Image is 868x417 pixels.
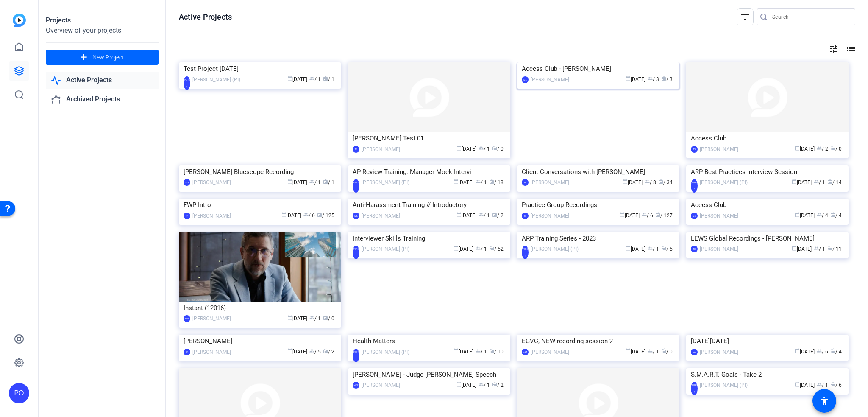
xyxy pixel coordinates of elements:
[691,146,698,153] div: TS
[184,349,190,355] div: BS
[192,178,231,187] div: [PERSON_NAME]
[184,62,337,75] div: Test Project [DATE]
[492,146,497,151] span: radio
[362,381,400,389] div: [PERSON_NAME]
[522,199,675,211] div: Practice Group Recordings
[845,44,855,54] mat-icon: list
[817,146,828,152] span: / 2
[531,178,569,187] div: [PERSON_NAME]
[691,213,698,219] div: MS
[323,349,334,355] span: / 2
[814,246,825,252] span: / 1
[620,212,625,217] span: calendar_today
[661,348,666,353] span: radio
[531,348,569,356] div: [PERSON_NAME]
[323,315,328,320] span: radio
[323,179,334,185] span: / 1
[309,315,314,320] span: group
[691,165,844,178] div: ARP Best Practices Interview Session
[626,349,645,355] span: [DATE]
[309,316,321,322] span: / 1
[827,246,832,251] span: radio
[795,382,800,387] span: calendar_today
[479,382,490,388] span: / 1
[792,179,812,185] span: [DATE]
[691,368,844,381] div: S.M.A.R.T. Goals - Take 2
[192,314,231,323] div: [PERSON_NAME]
[658,179,673,185] span: / 34
[522,349,529,355] div: KAA
[795,146,815,152] span: [DATE]
[184,335,337,347] div: [PERSON_NAME]
[830,212,835,217] span: radio
[287,316,307,322] span: [DATE]
[827,246,842,252] span: / 11
[184,213,190,219] div: YA
[92,53,124,62] span: New Project
[9,383,29,403] div: PO
[353,335,506,347] div: Health Matters
[476,349,487,355] span: / 1
[830,348,835,353] span: radio
[456,212,462,217] span: calendar_today
[362,245,409,253] div: [PERSON_NAME] (PI)
[456,146,476,152] span: [DATE]
[353,132,506,145] div: [PERSON_NAME] Test 01
[479,146,484,151] span: group
[691,132,844,145] div: Access Club
[691,246,698,252] div: TS
[46,72,159,89] a: Active Projects
[661,246,666,251] span: radio
[323,76,328,81] span: radio
[287,179,307,185] span: [DATE]
[353,213,359,219] div: MS
[817,213,828,218] span: / 4
[827,179,842,185] span: / 14
[309,179,321,185] span: / 1
[522,76,529,83] div: MS
[522,335,675,347] div: EGVC, NEW recording session 2
[691,199,844,211] div: Access Club
[772,12,849,22] input: Search
[795,382,815,388] span: [DATE]
[479,212,484,217] span: group
[453,179,459,184] span: calendar_today
[309,349,321,355] span: / 5
[362,178,409,187] div: [PERSON_NAME] (PI)
[456,213,476,218] span: [DATE]
[453,246,459,251] span: calendar_today
[317,212,322,217] span: radio
[46,91,159,108] a: Archived Projects
[814,246,819,251] span: group
[792,179,797,184] span: calendar_today
[795,348,800,353] span: calendar_today
[661,349,673,355] span: / 0
[323,179,328,184] span: radio
[303,212,309,217] span: group
[792,246,812,252] span: [DATE]
[531,212,569,220] div: [PERSON_NAME]
[456,146,462,151] span: calendar_today
[46,50,159,65] button: New Project
[648,76,653,81] span: group
[626,76,631,81] span: calendar_today
[309,179,314,184] span: group
[645,179,650,184] span: group
[287,348,292,353] span: calendar_today
[489,348,494,353] span: radio
[492,382,504,388] span: / 2
[830,349,842,355] span: / 4
[648,349,659,355] span: / 1
[362,212,400,220] div: [PERSON_NAME]
[46,25,159,36] div: Overview of your projects
[795,212,800,217] span: calendar_today
[287,76,292,81] span: calendar_today
[626,76,645,82] span: [DATE]
[626,246,645,252] span: [DATE]
[655,212,660,217] span: radio
[192,76,240,84] div: [PERSON_NAME] (PI)
[353,179,359,193] div: [PERSON_NAME](
[476,179,487,185] span: / 1
[700,348,738,356] div: [PERSON_NAME]
[655,213,673,218] span: / 127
